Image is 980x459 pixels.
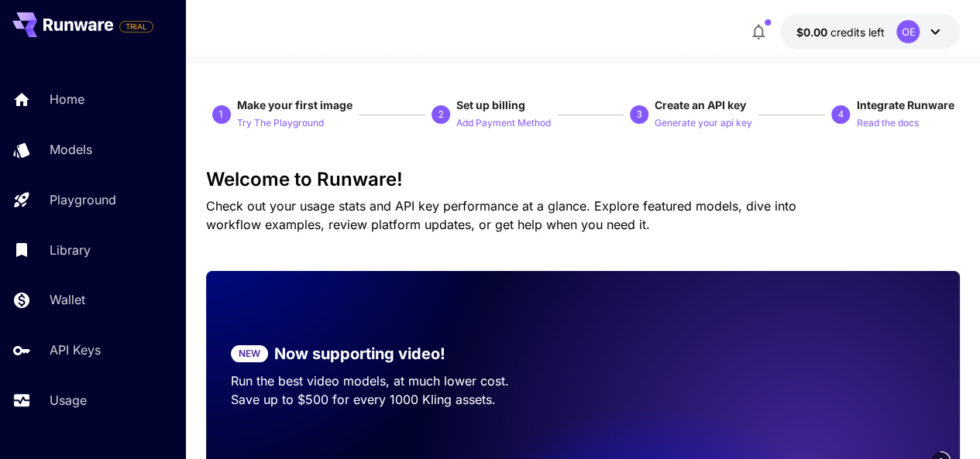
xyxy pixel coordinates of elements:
p: NEW [239,347,260,361]
span: TRIAL [120,21,153,33]
span: credits left [830,26,884,39]
p: Models [50,140,92,159]
span: Add your payment card to enable full platform functionality. [119,17,153,36]
p: API Keys [50,341,101,359]
span: Integrate Runware [856,98,954,111]
p: Try The Playground [237,116,324,131]
button: Add Payment Method [456,113,551,132]
p: Library [50,241,91,259]
span: Set up billing [456,98,525,111]
span: Make your first image [237,98,352,111]
button: Try The Playground [237,113,324,132]
p: Generate your api key [655,116,752,131]
p: Wallet [50,290,85,309]
p: 1 [218,108,224,122]
span: Create an API key [655,98,746,111]
p: 2 [438,108,443,122]
p: 3 [637,108,642,122]
h3: Welcome to Runware! [206,169,961,190]
p: Usage [50,391,87,409]
span: $0.00 [796,26,830,39]
p: Run the best video models, at much lower cost. [231,372,559,390]
div: OE [896,20,920,43]
button: $0.00OE [780,14,960,50]
p: Home [50,90,84,108]
p: 4 [838,108,844,122]
p: Save up to $500 for every 1000 Kling assets. [231,390,559,409]
div: $0.00 [796,24,884,40]
button: Generate your api key [655,113,752,132]
button: Read the docs [856,113,918,132]
p: Read the docs [856,116,918,131]
p: Playground [50,190,116,209]
span: Check out your usage stats and API key performance at a glance. Explore featured models, dive int... [206,198,796,232]
p: Now supporting video! [274,342,445,365]
p: Add Payment Method [456,116,551,131]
